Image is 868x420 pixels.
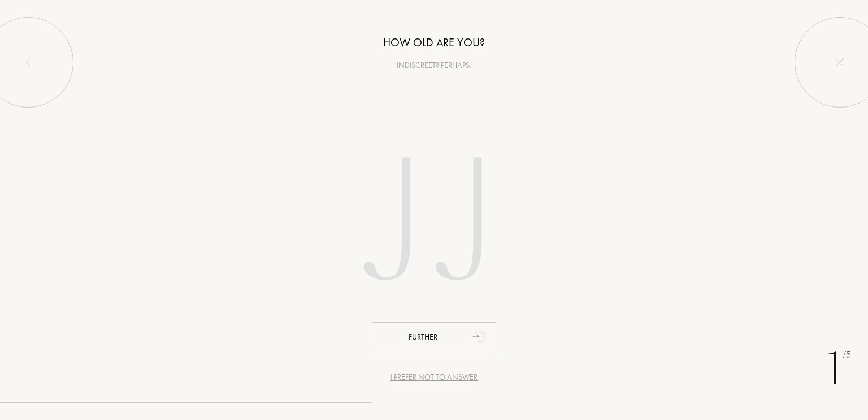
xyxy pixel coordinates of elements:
font: Further [409,332,437,342]
font: /5 [843,349,851,361]
font: How old are you? [383,35,485,50]
img: left_onboard.svg [24,58,33,67]
div: animation [468,325,491,348]
font: Indiscreet? Perhaps. [397,60,471,70]
input: JJ [273,111,595,340]
img: quit_onboard.svg [835,58,844,67]
font: 1 [826,337,843,400]
font: I prefer not to answer [390,372,478,382]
